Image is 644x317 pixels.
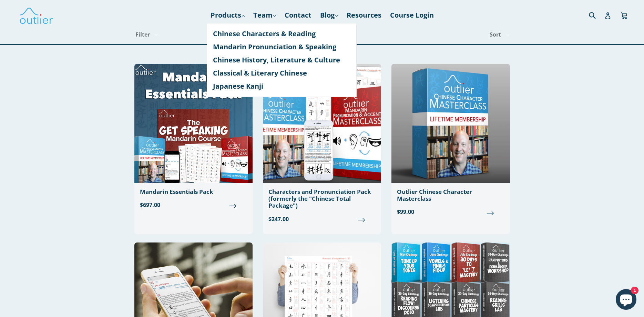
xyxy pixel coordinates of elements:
[397,188,504,202] div: Outlier Chinese Character Masterclass
[250,9,279,21] a: Team
[268,188,376,209] div: Characters and Pronunciation Pack (formerly the "Chinese Total Package")
[391,64,510,183] img: Outlier Chinese Character Masterclass Outlier Linguistics
[263,64,381,183] img: Chinese Total Package Outlier Linguistics
[343,9,385,21] a: Resources
[213,27,350,40] a: Chinese Characters & Reading
[213,53,350,67] a: Chinese History, Literature & Culture
[397,208,504,216] span: $99.00
[140,188,247,195] div: Mandarin Essentials Pack
[207,9,248,21] a: Products
[317,9,341,21] a: Blog
[268,215,376,223] span: $247.00
[587,8,606,22] input: Search
[213,67,350,80] a: Classical & Literary Chinese
[213,40,350,53] a: Mandarin Pronunciation & Speaking
[19,5,53,25] img: Outlier Linguistics
[134,64,253,183] img: Mandarin Essentials Pack
[134,64,253,215] a: Mandarin Essentials Pack $697.00
[140,201,247,209] span: $697.00
[391,64,510,222] a: Outlier Chinese Character Masterclass $99.00
[213,80,350,93] a: Japanese Kanji
[387,9,437,21] a: Course Login
[614,289,638,311] inbox-online-store-chat: Shopify online store chat
[263,64,381,229] a: Characters and Pronunciation Pack (formerly the "Chinese Total Package") $247.00
[281,9,315,21] a: Contact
